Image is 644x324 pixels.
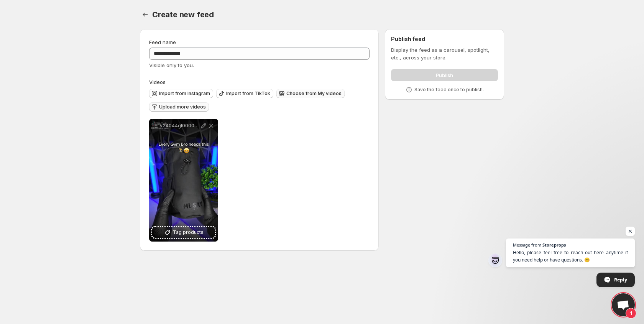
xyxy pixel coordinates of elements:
p: Display the feed as a carousel, spotlight, etc., across your store. [391,46,498,61]
p: v24044gl0000cv88rmnog65oahprb39g [160,123,200,129]
button: Tag products [152,227,215,238]
div: v24044gl0000cv88rmnog65oahprb39gTag products [149,119,218,242]
span: Reply [614,273,627,286]
button: Import from TikTok [216,89,273,98]
span: Import from Instagram [159,90,210,97]
button: Upload more videos [149,102,209,112]
span: Videos [149,79,166,85]
button: Settings [140,9,151,20]
span: Message from [513,243,541,247]
span: 1 [626,308,636,319]
span: Create new feed [152,10,214,19]
span: Hello, please feel free to reach out here anytime if you need help or have questions. 😊 [513,249,628,263]
a: Open chat [612,293,635,316]
span: Upload more videos [159,104,206,110]
span: Feed name [149,39,176,45]
span: Visible only to you. [149,62,194,68]
span: Storeprops [542,243,566,247]
button: Import from Instagram [149,89,213,98]
span: Tag products [173,229,204,236]
span: Import from TikTok [226,90,270,97]
h2: Publish feed [391,35,498,43]
p: Save the feed once to publish. [414,87,484,93]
